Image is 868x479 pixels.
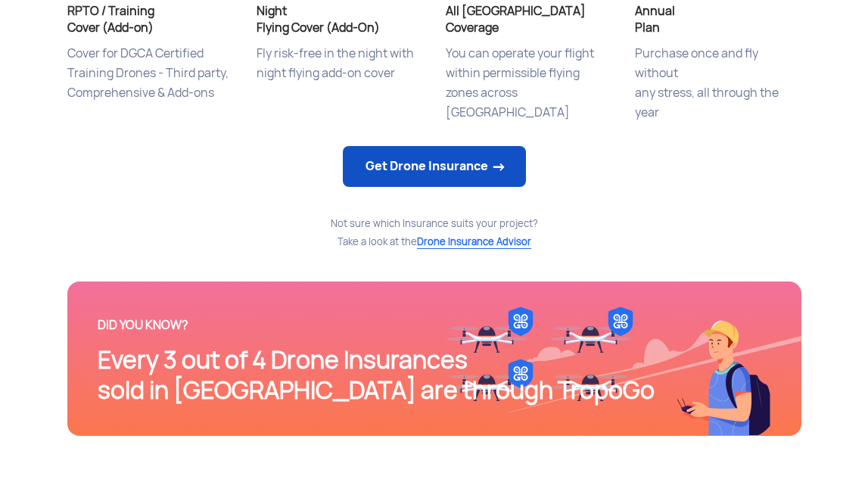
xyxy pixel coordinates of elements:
h4: RPTO / Training Cover (Add-on) [67,3,234,36]
h4: All [GEOGRAPHIC_DATA] Coverage [446,3,612,36]
p: Purchase once and fly without any stress, all through the year [635,44,801,120]
span: Drone Insurance Advisor [417,235,531,249]
h4: Night Flying Cover (Add-On) [257,3,423,36]
h4: Annual Plan [635,3,801,36]
div: DID YOU KNOW? [98,312,771,339]
a: Get Drone Insurance [343,146,526,187]
p: You can operate your flight within permissible flying zones across [GEOGRAPHIC_DATA] [446,44,612,120]
div: Every 3 out of 4 Drone Insurances sold in [GEOGRAPHIC_DATA] are through TropoGo [98,345,771,406]
div: Not sure which Insurance suits your project? Take a look at the [67,215,801,251]
p: Cover for DGCA Certified Training Drones - Third party, Comprehensive & Add-ons [67,44,234,120]
p: Fly risk-free in the night with night flying add-on cover [257,44,423,120]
